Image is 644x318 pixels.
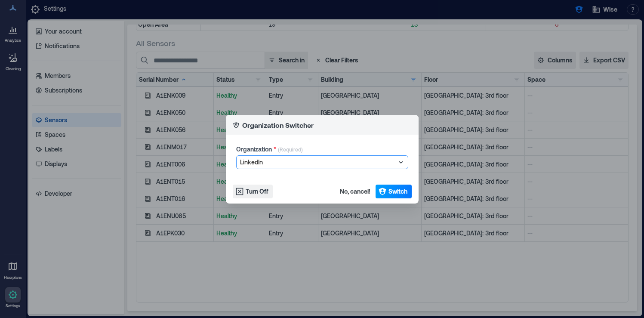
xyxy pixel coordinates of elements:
[340,187,370,196] span: No, cancel!
[376,185,412,198] button: Switch
[337,185,373,198] button: No, cancel!
[233,185,273,198] button: Turn Off
[242,120,314,130] p: Organization Switcher
[236,145,276,154] label: Organization
[388,187,407,196] span: Switch
[246,187,268,196] span: Turn Off
[278,146,303,155] p: (Required)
